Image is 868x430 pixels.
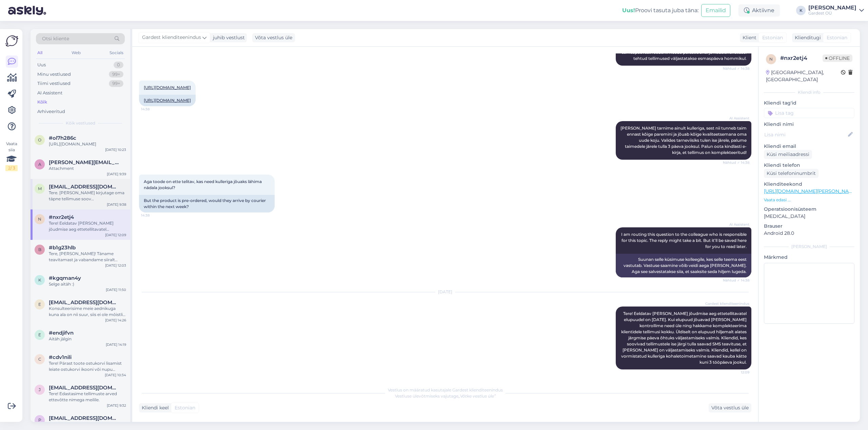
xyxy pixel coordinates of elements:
span: [PERSON_NAME] tarnime ainult kulleriga, sest nii tunneb taim ennast kõige paremini ja jõuab kõige... [620,126,748,155]
div: Võta vestlus üle [252,33,295,42]
a: [URL][DOMAIN_NAME] [144,98,191,103]
span: Estonian [827,34,847,41]
span: Tere! Eeldatav [PERSON_NAME] jõudmise aeg ettetellitavatel elupuudel on [DATE]. Kui elupuud jõuav... [621,311,748,365]
div: [DATE] 14:19 [106,342,126,347]
button: Emailid [701,4,730,17]
div: Küsi meiliaadressi [764,150,812,159]
a: [URL][DOMAIN_NAME][PERSON_NAME] [764,188,857,194]
div: Arhiveeritud [37,108,65,115]
div: Tiimi vestlused [37,80,71,87]
span: Aga toode on ette telitav, kas need kulleriga jõuaks lähima nädala jooksul? [144,179,263,190]
span: Otsi kliente [42,35,69,42]
span: Estonian [175,404,195,411]
div: 2 / 3 [5,165,18,171]
div: [URL][DOMAIN_NAME] [49,141,126,147]
span: 12:09 [724,370,749,375]
div: [DATE] 14:26 [105,318,126,323]
div: Tere! Pärast toote ostukorvi lisamist leiate ostukorvi ikooni või nupu tavaliselt lehe paremast ü... [49,360,126,372]
div: Kliendi info [764,89,854,95]
div: Võta vestlus üle [709,403,751,412]
span: j [39,387,41,392]
span: agnes.unt@gmail.com [49,159,119,165]
div: Web [70,48,82,57]
a: [PERSON_NAME]Gardest OÜ [808,5,864,16]
p: Vaata edasi ... [764,197,854,203]
span: Kõik vestlused [66,120,95,126]
div: # nxr2etj4 [780,54,823,62]
span: edgar94@bk.ru [49,299,119,305]
span: #endjifvn [49,330,74,336]
div: [DATE] [139,289,751,295]
span: Gardest klienditeenindus [705,301,749,306]
div: Socials [108,48,125,57]
span: o [38,137,41,142]
div: Suunan selle küsimuse kolleegile, kes selle teema eest vastutab. Vastuse saamine võib veidi aega ... [616,254,751,277]
span: AI Assistent [724,116,749,121]
span: Offline [823,54,852,62]
p: Märkmed [764,254,854,261]
p: Kliendi tag'id [764,99,854,107]
span: Nähtud ✓ 14:38 [723,278,749,283]
div: [DATE] 9:38 [107,202,126,207]
div: Tere, [PERSON_NAME]! Täname teavitamast ja vabandame siiralt viivituse pärast. Kontrollisime Teie... [49,251,126,263]
div: [GEOGRAPHIC_DATA], [GEOGRAPHIC_DATA] [766,69,841,83]
div: [DATE] 12:09 [105,232,126,237]
div: [DATE] 10:34 [105,372,126,378]
div: Vaata siia [5,141,18,171]
div: Konsulteerisime meie aednikuga kuna ala on nii suur, siis ei ole mõistlik kasutada murul fungutsi... [49,305,126,318]
div: Tere! Eeldatav [PERSON_NAME] jõudmise aeg ettetellitavatel elupuudel on [DATE]. Kui elupuud jõuav... [49,220,126,232]
div: But the product is pre-ordered, would they arrive by courier within the next week? [139,195,275,212]
span: Gardest klienditeenindus [142,34,201,41]
div: [PERSON_NAME] [764,244,854,250]
div: Proovi tasuta juba täna: [622,6,698,15]
p: Kliendi telefon [764,162,854,169]
span: m [38,186,42,191]
div: Gardest OÜ [808,10,856,16]
span: #nxr2etj4 [49,214,74,220]
span: n [769,56,773,62]
p: Android 28.0 [764,230,854,237]
div: 0 [114,62,123,68]
p: [MEDICAL_DATA] [764,213,854,220]
span: 14:38 [141,213,166,218]
div: 99+ [109,71,123,78]
div: AI Assistent [37,90,62,96]
div: K [796,6,806,15]
div: Attachment [49,165,126,172]
span: Vestlus on määratud kasutajale Gardest klienditeenindus [388,387,503,392]
span: I am routing this question to the colleague who is responsible for this topic. The reply might ta... [621,232,748,249]
b: Uus! [622,7,635,14]
div: All [36,48,44,57]
div: 99+ [109,80,123,87]
div: Minu vestlused [37,71,71,78]
span: Nähtud ✓ 14:38 [723,66,749,71]
a: [URL][DOMAIN_NAME] [144,85,191,90]
div: juhib vestlust [210,34,245,41]
input: Lisa nimi [764,131,847,138]
div: Aktiivne [738,4,780,17]
div: [DATE] 9:32 [107,403,126,408]
div: [DATE] 12:03 [105,263,126,268]
div: [DATE] 11:50 [106,287,126,292]
div: Uus [37,62,46,68]
span: pparmson@gmail.com [49,415,119,421]
span: #b1g23hlb [49,245,76,251]
div: Aitäh jälgin [49,336,126,342]
span: #kgqman4y [49,275,81,281]
div: [PERSON_NAME] [808,5,856,10]
div: Selge aitäh :) [49,281,126,287]
span: p [38,417,41,423]
span: a [38,162,41,167]
p: Operatsioonisüsteem [764,206,854,213]
span: Estonian [762,34,783,41]
span: b [38,247,41,252]
span: AI Assistent [724,222,749,227]
div: Kliendi keel [139,404,169,411]
div: [DATE] 9:39 [107,172,126,177]
span: #ol7h286c [49,135,76,141]
div: [DATE] 10:23 [105,147,126,152]
div: Tere! Edastasime tellimuste arved ettevõtte nimega meilile. [49,391,126,403]
span: 14:38 [141,107,166,112]
div: Kõik [37,99,47,106]
p: Klienditeekond [764,181,854,188]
